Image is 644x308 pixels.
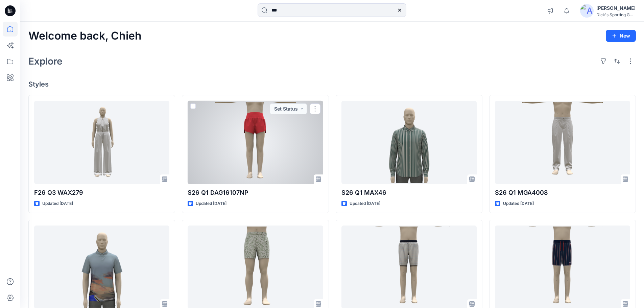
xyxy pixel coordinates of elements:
[341,101,477,184] a: S26 Q1 MAX46
[42,200,73,207] p: Updated [DATE]
[28,80,636,88] h4: Styles
[34,188,169,197] p: F26 Q3 WAX279
[341,188,477,197] p: S26 Q1 MAX46
[596,4,636,12] div: [PERSON_NAME]
[196,200,226,207] p: Updated [DATE]
[188,188,323,197] p: S26 Q1 DAG16107NP
[580,4,594,18] img: avatar
[495,188,630,197] p: S26 Q1 MGA4008
[28,30,142,42] h2: Welcome back, Chieh
[495,101,630,184] a: S26 Q1 MGA4008
[188,101,323,184] a: S26 Q1 DAG16107NP
[28,56,63,67] h2: Explore
[503,200,534,207] p: Updated [DATE]
[350,200,380,207] p: Updated [DATE]
[606,30,636,42] button: New
[34,101,169,184] a: F26 Q3 WAX279
[596,12,636,17] div: Dick's Sporting G...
